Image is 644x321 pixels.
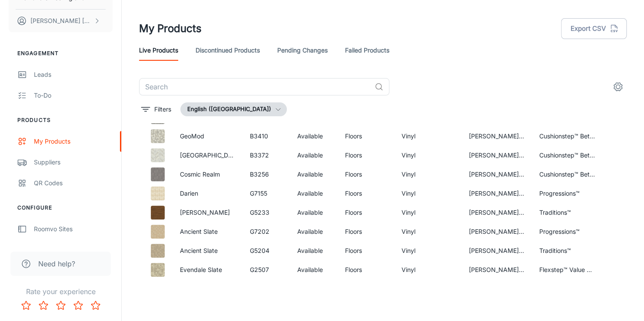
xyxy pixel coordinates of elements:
[139,40,178,61] a: Live Products
[338,222,395,241] td: Floors
[139,78,371,95] input: Search
[34,224,113,234] div: Roomvo Sites
[35,297,52,314] button: Rate 2 star
[180,151,236,160] p: [GEOGRAPHIC_DATA]
[180,246,236,255] p: Ancient Slate
[395,127,462,146] td: Vinyl
[338,203,395,222] td: Floors
[87,297,104,314] button: Rate 5 star
[462,241,532,260] td: [PERSON_NAME] Flooring
[338,184,395,203] td: Floors
[38,259,75,269] span: Need help?
[243,146,290,165] td: B3372
[395,241,462,260] td: Vinyl
[462,184,532,203] td: [PERSON_NAME] Flooring
[17,297,35,314] button: Rate 1 star
[609,78,627,95] button: settings
[462,260,532,279] td: [PERSON_NAME] Flooring
[462,146,532,165] td: [PERSON_NAME] Flooring
[290,222,338,241] td: Available
[243,222,290,241] td: G7202
[180,189,236,198] p: Darien
[290,127,338,146] td: Available
[532,165,602,184] td: Cushionstep™ Better
[532,260,602,279] td: Flexstep™ Value Plus
[338,260,395,279] td: Floors
[180,131,236,141] p: GeoMod
[180,208,236,217] p: [PERSON_NAME]
[180,170,236,179] p: Cosmic Realm
[180,102,287,116] button: English ([GEOGRAPHIC_DATA])
[139,102,173,116] button: filter
[532,241,602,260] td: Traditions™
[395,260,462,279] td: Vinyl
[196,40,260,61] a: Discontinued Products
[532,146,602,165] td: Cushionstep™ Better
[243,184,290,203] td: G7155
[395,222,462,241] td: Vinyl
[338,146,395,165] td: Floors
[243,165,290,184] td: B3256
[180,227,236,236] p: Ancient Slate
[462,222,532,241] td: [PERSON_NAME] Flooring
[7,286,114,297] p: Rate your experience
[290,241,338,260] td: Available
[345,40,389,61] a: Failed Products
[9,10,113,32] button: [PERSON_NAME] [PERSON_NAME]
[290,203,338,222] td: Available
[154,105,171,114] p: Filters
[290,260,338,279] td: Available
[290,146,338,165] td: Available
[462,203,532,222] td: [PERSON_NAME] Flooring
[243,127,290,146] td: B3410
[34,178,113,188] div: QR Codes
[70,297,87,314] button: Rate 4 star
[290,165,338,184] td: Available
[395,184,462,203] td: Vinyl
[30,16,92,26] p: [PERSON_NAME] [PERSON_NAME]
[34,70,113,79] div: Leads
[139,21,202,36] h1: My Products
[180,265,236,275] p: Evendale Slate
[290,184,338,203] td: Available
[277,40,328,61] a: Pending Changes
[34,157,113,167] div: Suppliers
[34,91,113,100] div: To-do
[243,260,290,279] td: G2507
[532,222,602,241] td: Progressions™
[243,241,290,260] td: G5204
[338,165,395,184] td: Floors
[243,203,290,222] td: G5233
[338,241,395,260] td: Floors
[532,127,602,146] td: Cushionstep™ Better
[532,203,602,222] td: Traditions™
[462,127,532,146] td: [PERSON_NAME] Flooring
[34,137,113,146] div: My Products
[395,165,462,184] td: Vinyl
[395,203,462,222] td: Vinyl
[395,146,462,165] td: Vinyl
[532,184,602,203] td: Progressions™
[52,297,70,314] button: Rate 3 star
[561,18,627,39] button: Export CSV
[338,127,395,146] td: Floors
[462,165,532,184] td: [PERSON_NAME] Flooring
